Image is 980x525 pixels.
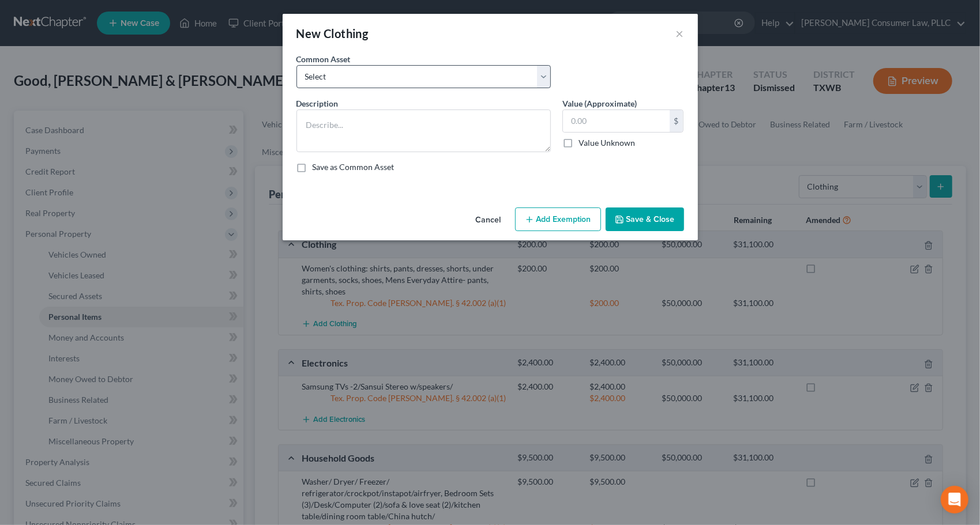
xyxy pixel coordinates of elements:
[563,110,670,132] input: 0.00
[579,137,635,149] label: Value Unknown
[670,110,684,132] div: $
[676,27,684,40] button: ×
[467,209,510,232] button: Cancel
[606,207,684,232] button: Save & Close
[941,486,968,513] div: Open Intercom Messenger
[296,25,369,41] div: New Clothing
[313,161,395,173] label: Save as Common Asset
[296,99,339,108] span: Description
[296,53,351,65] label: Common Asset
[515,207,601,232] button: Add Exemption
[562,97,637,109] label: Value (Approximate)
